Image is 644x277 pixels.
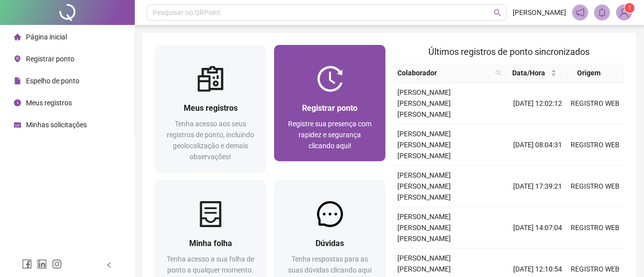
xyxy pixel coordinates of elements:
span: 1 [628,4,632,11]
span: notification [576,8,585,17]
td: REGISTRO WEB [567,124,625,166]
span: [PERSON_NAME] [PERSON_NAME] [PERSON_NAME] [397,213,451,243]
span: search [493,65,503,80]
span: file [14,77,21,84]
span: environment [14,55,21,62]
span: Minha folha [189,239,232,248]
span: Colaborador [397,67,491,78]
span: clock-circle [14,99,21,106]
td: [DATE] 12:02:12 [509,83,567,124]
span: [PERSON_NAME] [PERSON_NAME] [PERSON_NAME] [397,171,451,201]
span: Data/Hora [509,67,549,78]
span: facebook [22,259,32,269]
span: search [494,9,501,16]
th: Origem [561,63,617,83]
span: left [106,262,113,269]
span: Registrar ponto [26,55,74,63]
span: Últimos registros de ponto sincronizados [428,46,590,57]
td: REGISTRO WEB [567,166,625,207]
img: 90515 [617,5,632,20]
sup: Atualize o seu contato no menu Meus Dados [625,3,635,13]
td: [DATE] 17:39:21 [509,166,567,207]
span: Meus registros [184,103,238,113]
span: Página inicial [26,33,67,41]
span: Registre sua presença com rapidez e segurança clicando aqui! [288,120,371,150]
td: REGISTRO WEB [567,83,625,124]
span: Meus registros [26,99,72,107]
span: home [14,33,21,40]
span: Dúvidas [316,239,344,248]
span: schedule [14,121,21,128]
span: [PERSON_NAME] [PERSON_NAME] [PERSON_NAME] [397,88,451,118]
span: instagram [52,259,62,269]
a: Meus registrosTenha acesso aos seus registros de ponto, incluindo geolocalização e demais observa... [155,45,266,172]
span: [PERSON_NAME] [513,7,566,18]
span: linkedin [37,259,47,269]
span: Espelho de ponto [26,77,79,85]
td: [DATE] 08:04:31 [509,124,567,166]
a: Registrar pontoRegistre sua presença com rapidez e segurança clicando aqui! [274,45,385,161]
td: REGISTRO WEB [567,207,625,249]
td: [DATE] 14:07:04 [509,207,567,249]
span: Minhas solicitações [26,121,87,129]
span: Tenha acesso aos seus registros de ponto, incluindo geolocalização e demais observações! [167,120,254,161]
span: [PERSON_NAME] [PERSON_NAME] [PERSON_NAME] [397,130,451,160]
th: Data/Hora [505,63,561,83]
span: Registrar ponto [302,103,357,113]
span: bell [598,8,607,17]
span: search [495,70,501,76]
